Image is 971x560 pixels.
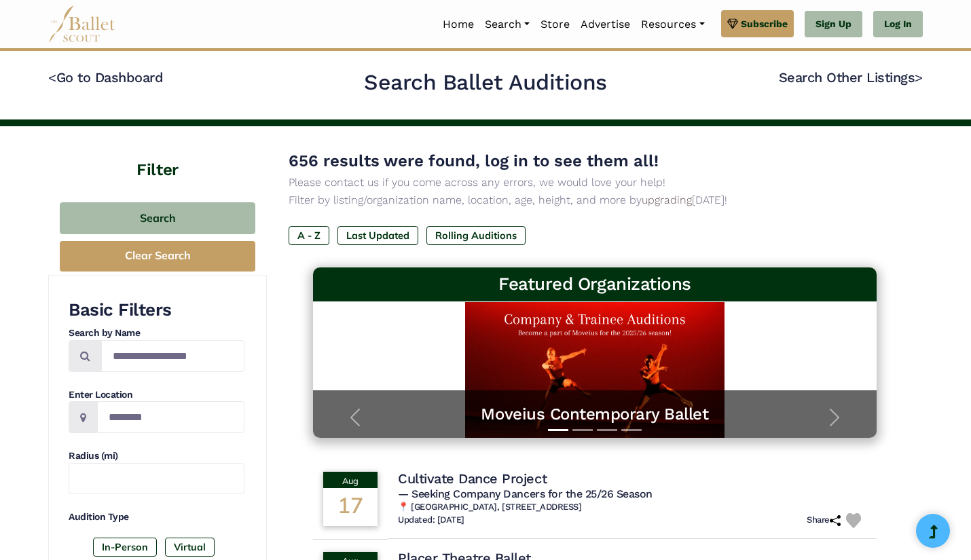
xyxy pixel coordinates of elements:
[636,10,710,39] a: Resources
[437,10,479,39] a: Home
[597,422,617,438] button: Slide 3
[69,510,244,524] h4: Audition Type
[575,10,636,39] a: Advertise
[289,226,329,245] label: A - Z
[60,241,255,272] button: Clear Search
[289,151,659,170] span: 656 results were found, log in to see them all!
[398,515,464,526] h6: Updated: [DATE]
[727,16,738,31] img: gem.svg
[398,502,866,513] h6: 📍 [GEOGRAPHIC_DATA], [STREET_ADDRESS]
[915,69,923,86] code: >
[548,422,568,438] button: Slide 1
[97,401,244,433] input: Location
[60,202,255,234] button: Search
[48,126,267,182] h4: Filter
[324,273,866,296] h3: Featured Organizations
[69,388,244,402] h4: Enter Location
[323,472,378,488] div: Aug
[364,69,607,97] h2: Search Ballet Auditions
[289,174,901,191] p: Please contact us if you come across any errors, we would love your help!
[805,11,862,38] a: Sign Up
[323,488,378,526] div: 17
[101,340,244,372] input: Search by names...
[779,69,923,86] a: Search Other Listings>
[69,449,244,463] h4: Radius (mi)
[327,404,863,425] a: Moveius Contemporary Ballet
[572,422,593,438] button: Slide 2
[807,515,841,526] h6: Share
[721,10,794,37] a: Subscribe
[621,422,642,438] button: Slide 4
[873,11,923,38] a: Log In
[479,10,535,39] a: Search
[642,193,692,206] a: upgrading
[48,69,163,86] a: <Go to Dashboard
[337,226,418,245] label: Last Updated
[535,10,575,39] a: Store
[93,538,157,557] label: In-Person
[165,538,215,557] label: Virtual
[69,326,244,340] h4: Search by Name
[426,226,526,245] label: Rolling Auditions
[48,69,56,86] code: <
[741,16,788,31] span: Subscribe
[398,487,653,500] span: — Seeking Company Dancers for the 25/26 Season
[289,191,901,209] p: Filter by listing/organization name, location, age, height, and more by [DATE]!
[398,470,547,487] h4: Cultivate Dance Project
[69,299,244,322] h3: Basic Filters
